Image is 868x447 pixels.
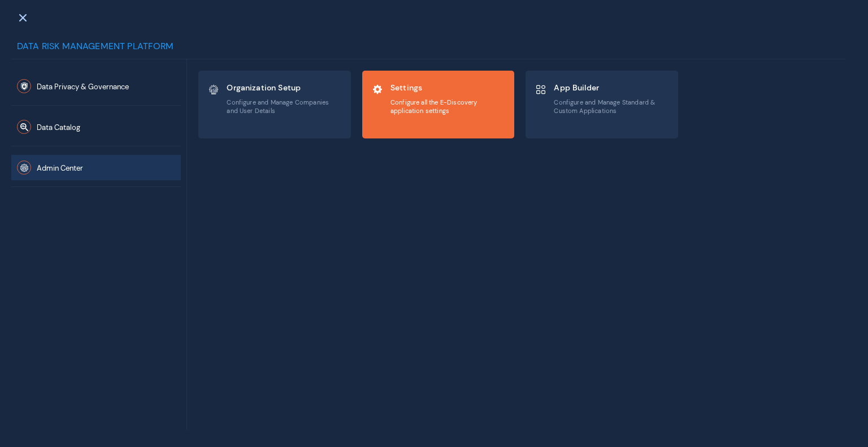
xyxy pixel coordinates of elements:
button: Data Privacy & Governance [11,73,181,99]
span: App Builder [554,83,669,93]
span: Configure and Manage Standard & Custom Applications [554,98,669,115]
span: Admin Center [37,163,83,173]
span: Settings [390,83,505,93]
span: Data Privacy & Governance [37,82,129,92]
div: Data Risk Management Platform [11,40,845,59]
span: Data Catalog [37,123,80,132]
span: Organization Setup [227,83,341,93]
span: Configure and Manage Companies and User Details [227,98,341,115]
button: Admin Center [11,155,181,180]
span: Configure all the E-Discovery application settings [390,98,505,115]
button: Data Catalog [11,114,181,140]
